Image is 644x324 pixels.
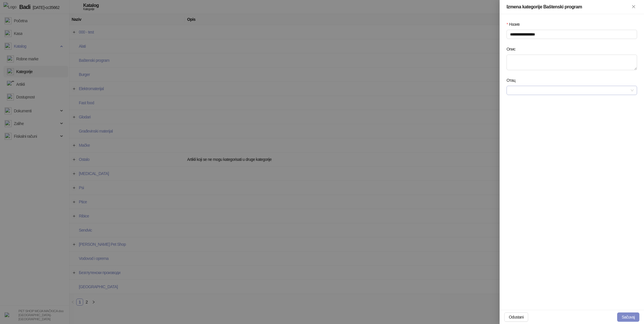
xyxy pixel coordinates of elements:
[504,312,528,322] button: Odustani
[630,3,637,10] button: Zatvori
[617,312,639,322] button: Sačuvaj
[507,21,523,27] label: Назив
[507,46,519,52] label: Опис
[507,3,630,10] div: Izmena kategorije Baštenski program
[507,77,519,83] label: Отац
[507,30,637,39] input: Назив
[507,55,637,70] textarea: Опис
